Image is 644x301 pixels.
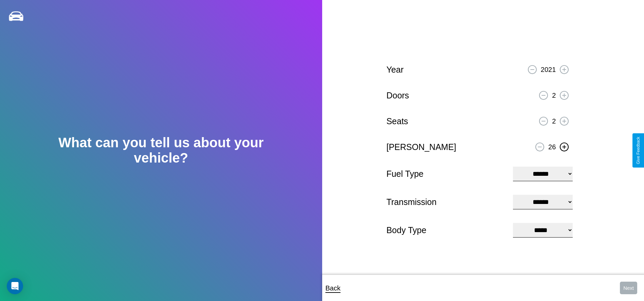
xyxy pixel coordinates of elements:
p: Seats [386,114,408,129]
p: 2 [552,115,556,127]
div: Open Intercom Messenger [7,278,23,294]
p: Year [386,62,404,77]
h2: What can you tell us about your vehicle? [32,135,290,166]
p: Body Type [386,223,506,238]
p: 2 [552,89,556,101]
button: Next [620,282,637,294]
p: 26 [548,141,556,153]
p: Transmission [386,194,506,210]
div: Give Feedback [636,137,641,164]
p: [PERSON_NAME] [386,139,456,155]
p: Fuel Type [386,166,506,182]
p: Doors [386,88,409,103]
p: 2021 [541,63,556,76]
p: Back [326,282,341,294]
